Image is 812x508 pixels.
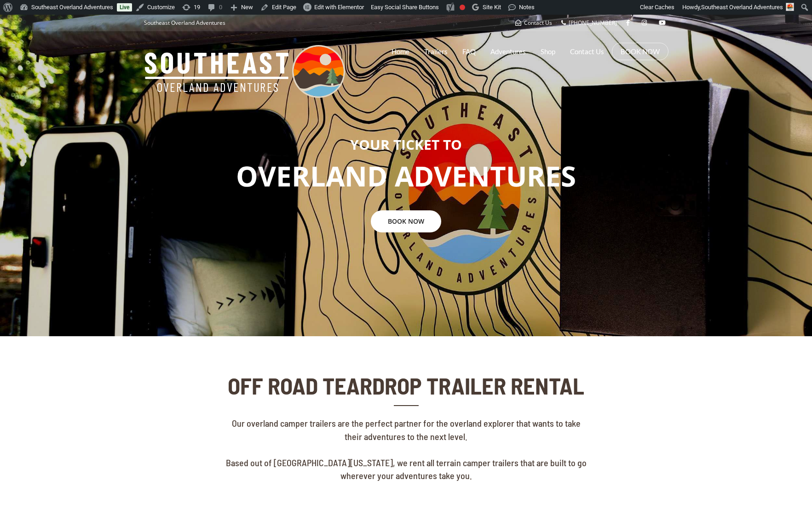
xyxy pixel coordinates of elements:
[515,19,552,27] a: Contact Us
[314,4,364,11] span: Edit with Elementor
[541,40,555,63] a: Shop
[490,40,526,63] a: Adventures
[7,137,805,152] h3: YOUR TICKET TO
[460,5,465,10] div: Needs improvement
[225,417,587,482] p: Our overland camper trailers are the perfect partner for the overland explorer that wants to take...
[701,4,783,11] span: Southeast Overland Adventures
[561,19,617,27] a: [PHONE_NUMBER]
[144,17,225,29] p: Southeast Overland Adventures
[424,40,448,63] a: Trailers
[462,40,476,63] a: FAQ
[371,210,441,232] a: BOOK NOW
[570,40,604,63] a: Contact Us
[621,47,660,56] a: BOOK NOW
[569,19,617,27] span: [PHONE_NUMBER]
[117,3,132,11] a: Live
[7,157,805,196] p: OVERLAND ADVENTURES
[392,40,409,63] a: Home
[225,373,587,398] h2: OFF ROAD TEARDROP TRAILER RENTAL
[483,4,501,11] span: Site Kit
[524,19,552,27] span: Contact Us
[144,45,345,98] img: Southeast Overland Adventures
